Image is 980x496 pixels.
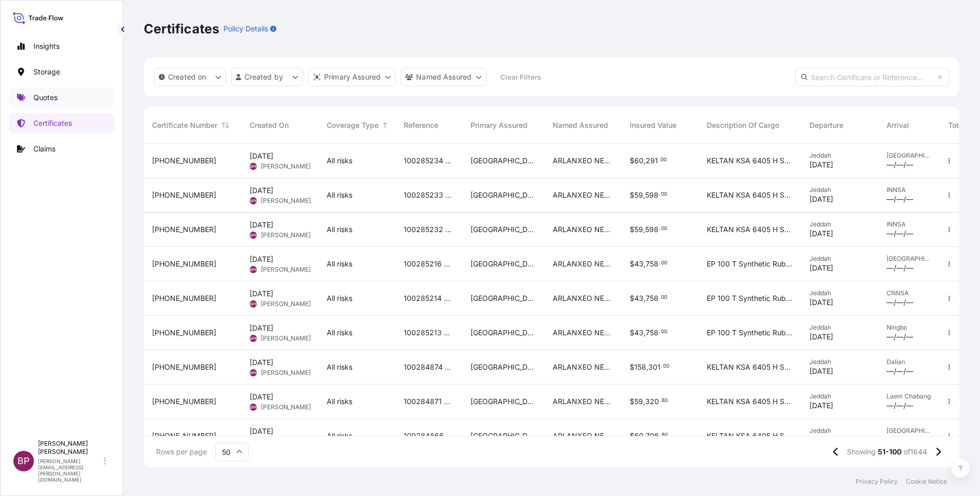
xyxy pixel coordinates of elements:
span: [DATE] [250,323,273,333]
span: 00 [661,227,667,231]
p: Insights [33,41,60,51]
span: BPK [250,230,257,240]
span: 00 [661,261,667,265]
span: [PHONE_NUMBER] [152,328,216,338]
span: 100285213 3305240979 [404,328,454,338]
p: Certificates [144,21,219,37]
span: BPK [250,333,257,344]
p: [PERSON_NAME] [PERSON_NAME] [38,440,102,456]
span: [DATE] [250,151,273,161]
span: Departure [809,120,843,130]
span: 598 [645,192,658,199]
span: All risks [327,396,352,407]
span: [PHONE_NUMBER] [152,156,216,166]
span: Primary Assured [470,120,527,130]
span: [PHONE_NUMBER] [152,431,216,441]
span: 00 [661,193,667,196]
span: 51-100 [878,447,901,457]
span: 80 [662,433,668,437]
span: 100285233 3305240979 [404,190,454,200]
span: [PHONE_NUMBER] [152,396,216,407]
span: ARLANXEO NETHERLANDS BV [553,190,613,200]
p: Certificates [33,118,72,128]
span: Jeddah [809,151,870,160]
span: —/—/— [887,332,913,342]
span: [PERSON_NAME] [261,162,311,170]
span: 758 [646,329,658,336]
span: All risks [327,293,352,303]
span: [DATE] [250,392,273,402]
span: [GEOGRAPHIC_DATA] [887,255,932,263]
span: . [658,158,660,162]
span: Jeddah [809,289,870,297]
span: , [644,329,646,336]
span: Named Assured [553,120,608,130]
span: $ [630,226,634,233]
span: —/—/— [887,194,913,204]
span: INNSA [887,186,932,194]
button: distributor Filter options [308,68,395,86]
p: [PERSON_NAME][EMAIL_ADDRESS][PERSON_NAME][DOMAIN_NAME] [38,458,102,483]
span: [GEOGRAPHIC_DATA] [470,431,536,441]
button: cargoOwner Filter options [401,68,486,86]
span: ARLANXEO NETHERLANDS BV [553,224,613,235]
span: Showing [847,447,876,457]
span: 320 [645,398,659,405]
span: Jeddah [809,323,870,332]
span: Rows per page [156,447,207,457]
span: EP 100 T Synthetic Rubber EPDM [707,328,793,338]
span: BPK [250,402,257,412]
span: , [644,157,646,164]
span: $ [630,398,634,405]
span: [DATE] [250,357,273,368]
span: . [659,433,661,437]
input: Search Certificate or Reference... [795,68,949,86]
span: , [643,226,645,233]
a: Privacy Policy [856,478,898,486]
span: —/—/— [887,297,913,308]
span: [DATE] [250,185,273,196]
span: [DATE] [250,426,273,436]
span: 59 [634,226,643,233]
p: Primary Assured [324,72,381,82]
p: Created on [168,72,206,82]
span: 43 [634,260,644,268]
span: [PERSON_NAME] [261,300,311,308]
span: 100285214 3305240981 [404,293,454,303]
a: Quotes [9,87,115,108]
span: [DATE] [809,332,833,342]
span: 100285232 3305240984 [404,224,454,235]
span: [DATE] [250,254,273,264]
span: [PHONE_NUMBER] [152,259,216,269]
span: 43 [634,329,644,336]
span: ARLANXEO NETHERLANDS BV [553,328,613,338]
span: 00 [661,330,667,334]
span: [DATE] [250,289,273,299]
span: [DATE] [809,194,833,204]
span: [DATE] [809,435,833,445]
span: $ [630,295,634,302]
span: BPK [250,196,257,206]
span: [PERSON_NAME] [261,403,311,411]
span: , [644,295,646,302]
span: BPK [250,299,257,309]
span: 100284871 3305240757 [404,396,454,407]
span: $ [630,157,634,164]
span: [GEOGRAPHIC_DATA] [470,259,536,269]
span: . [661,365,663,368]
button: Sort [381,119,393,131]
span: 758 [646,295,658,302]
span: [DATE] [809,366,833,376]
a: Insights [9,36,115,56]
span: 59 [634,398,643,405]
span: ARLANXEO NETHERLANDS BV [553,362,613,372]
span: [PHONE_NUMBER] [152,362,216,372]
span: 100284866 3305240756 [404,431,454,441]
span: Description Of Cargo [707,120,779,130]
span: KELTAN KSA 6405 H Synthetic Rubber EPDM [707,396,793,407]
span: —/—/— [887,435,913,445]
span: [PERSON_NAME] [261,265,311,274]
span: Jeddah [809,392,870,400]
span: . [659,399,661,403]
span: Coverage Type [327,120,379,130]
